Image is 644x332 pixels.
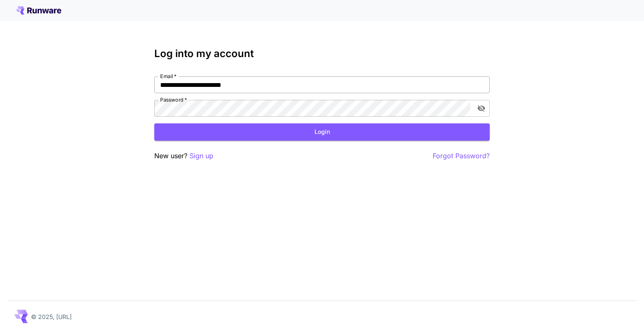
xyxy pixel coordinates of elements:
[154,48,490,60] h3: Log into my account
[160,73,177,80] label: Email
[154,123,490,141] button: Login
[160,96,187,103] label: Password
[433,151,490,161] button: Forgot Password?
[190,151,213,161] button: Sign up
[474,101,489,116] button: toggle password visibility
[31,312,72,321] p: © 2025, [URL]
[154,151,213,161] p: New user?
